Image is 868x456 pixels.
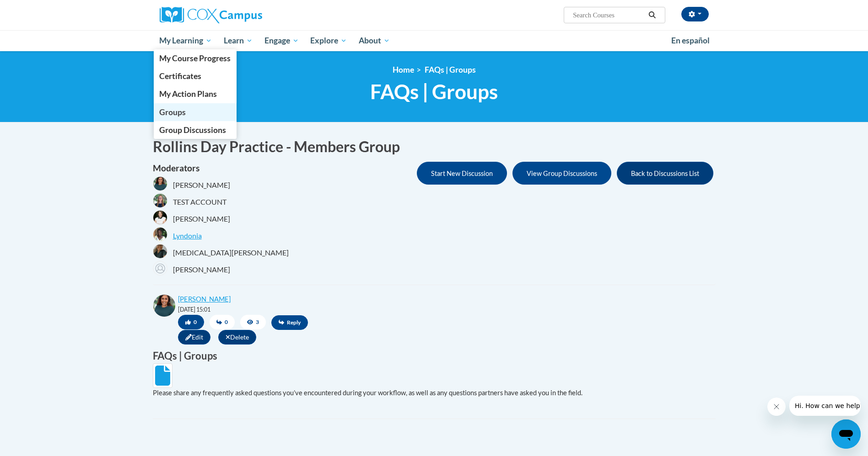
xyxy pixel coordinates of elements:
button: Back to Discussions List [617,162,713,185]
a: Lyndonia [153,227,202,244]
span: Reply [271,315,308,330]
a: Learn [218,30,259,51]
span: My Learning [159,35,212,46]
span: FAQs | Groups [370,80,498,104]
span: 3 [240,315,266,329]
a: My Course Progress [154,49,237,67]
a: Document [153,363,173,388]
span: 0 [210,315,235,329]
span: [PERSON_NAME] [173,214,230,224]
button: View Group Discussions [512,162,611,185]
img: TEST ACCOUNT [153,193,167,208]
span: [PERSON_NAME] [173,180,230,190]
span: Explore [310,35,347,46]
h1: Rollins Day Practice - Members Group [153,137,716,157]
iframe: Button to launch messaging window [831,419,861,449]
a: My Action Plans [154,85,237,103]
span: Certificates [159,71,201,81]
span: Delete [218,330,257,345]
a: En español [665,31,716,50]
a: Home [393,65,414,74]
a: Group Discussions [154,121,237,139]
span: TEST ACCOUNT [173,197,226,207]
a: Groups [154,103,237,121]
h4: Moderators [153,162,289,175]
a: My Learning [154,30,218,51]
span: Group Discussions [159,125,226,135]
small: [DATE] 15:01 [178,306,210,313]
img: Liam Kelly [153,261,167,276]
span: Lyndonia [173,231,202,241]
span: [PERSON_NAME] [173,265,230,275]
span: About [359,35,390,46]
iframe: Message from company [789,396,861,416]
img: Shonta Lyons [153,294,176,317]
input: Search Courses [572,10,645,21]
img: Trina Heath [153,210,167,225]
span: [MEDICAL_DATA][PERSON_NAME] [173,248,289,258]
span: Engage [264,35,299,46]
img: Shonta Lyons [153,176,167,191]
a: [PERSON_NAME] [178,295,231,303]
span: My Course Progress [159,53,231,63]
span: Groups [159,107,186,117]
div: Main menu [146,30,722,51]
span: My Action Plans [159,89,217,99]
span: Learn [224,35,253,46]
button: Start New Discussion [417,162,507,185]
button: Account Settings [681,7,709,21]
img: Jalyn Snipes [153,244,167,259]
img: Cox Campus [160,7,262,23]
button: 0 [178,315,204,329]
span: FAQs | Groups [425,65,476,74]
img: Lyndonia [153,227,167,242]
h3: FAQs | Groups [153,349,709,363]
a: Engage [259,30,305,51]
span: Edit [178,330,210,345]
a: Explore [304,30,353,51]
button: Search [645,10,659,21]
p: Please share any frequently asked questions you’ve encountered during your workflow, as well as a... [153,388,709,398]
span: Hi. How can we help? [5,6,74,14]
a: Certificates [154,67,237,85]
iframe: Close message [767,398,786,416]
span: En español [671,36,710,45]
a: About [353,30,396,51]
